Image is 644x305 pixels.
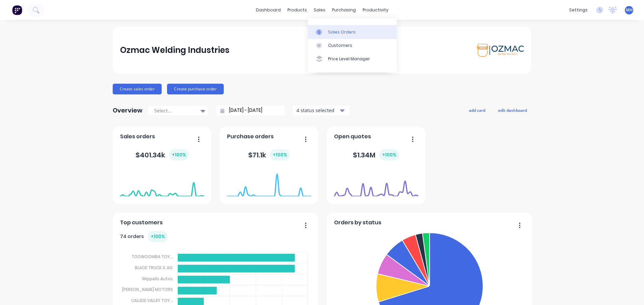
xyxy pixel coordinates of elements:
[477,44,524,57] img: Ozmac Welding Industries
[379,149,399,160] div: + 100 %
[142,276,173,281] tspan: Wippells Autos
[359,5,392,15] div: productivity
[120,44,229,57] div: Ozmac Welding Industries
[253,5,284,15] a: dashboard
[308,39,397,52] a: Customers
[293,105,350,116] button: 4 status selected
[167,84,224,94] button: Create purchase order
[494,106,531,115] button: edit dashboard
[120,133,155,141] span: Sales orders
[334,219,381,227] span: Orders by status
[626,7,633,13] span: MH
[566,5,591,15] div: settings
[120,231,168,242] div: 74 orders
[270,149,290,160] div: + 100 %
[297,107,339,114] div: 4 status selected
[465,106,490,115] button: add card
[329,5,359,15] div: purchasing
[136,149,189,160] div: $ 401.34k
[328,29,356,35] div: Sales Orders
[328,56,370,62] div: Price Level Manager
[131,298,173,303] tspan: CALLIDE VALLEY TOY...
[308,52,397,66] a: Price Level Manager
[227,133,274,141] span: Purchase orders
[12,5,22,15] img: Factory
[328,43,352,49] div: Customers
[148,231,168,242] div: + 100 %
[248,149,290,160] div: $ 71.1k
[131,254,173,259] tspan: TOOWOOMBA TOY...
[308,25,397,39] a: Sales Orders
[113,84,162,94] button: Create sales order
[135,265,173,271] tspan: BLACK TRUCK & AG
[284,5,310,15] div: products
[113,104,143,117] div: Overview
[122,287,173,292] tspan: [PERSON_NAME] MOTORS
[310,5,329,15] div: sales
[169,149,189,160] div: + 100 %
[353,149,399,160] div: $ 1.34M
[334,133,371,141] span: Open quotes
